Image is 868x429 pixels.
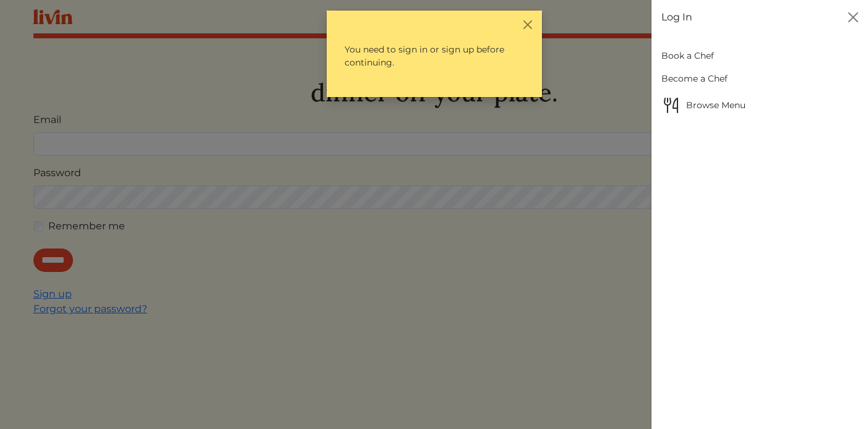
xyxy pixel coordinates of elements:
[843,7,863,27] button: Close
[661,90,858,120] a: Browse MenuBrowse Menu
[522,18,535,31] button: Close
[661,45,858,67] a: Book a Chef
[334,33,535,80] p: You need to sign in or sign up before continuing.
[661,95,681,115] img: Browse Menu
[661,10,692,25] a: Log In
[661,67,858,90] a: Become a Chef
[661,95,858,115] span: Browse Menu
